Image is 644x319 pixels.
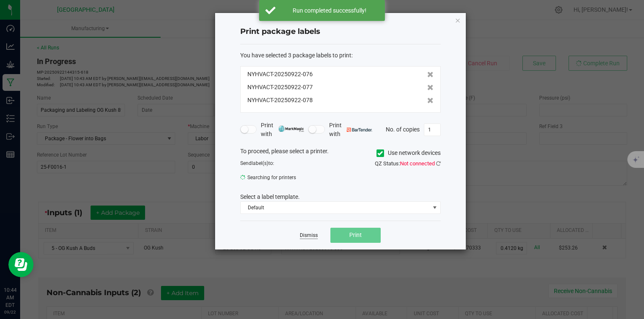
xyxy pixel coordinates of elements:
div: Run completed successfully! [280,6,379,15]
div: To proceed, please select a printer. [234,147,447,159]
span: Searching for printers [240,171,334,184]
label: Use network devices [377,149,441,157]
span: Print [349,232,362,238]
span: NYHVACT-20250922-076 [247,70,313,79]
span: label(s) [252,160,268,166]
span: NYHVACT-20250922-077 [247,83,313,92]
a: Dismiss [300,232,318,239]
iframe: Resource center [8,252,34,277]
span: Send to: [240,160,274,166]
span: QZ Status: [375,160,441,167]
span: Not connected [400,160,435,167]
div: Select a label template. [234,193,447,201]
div: : [240,51,441,60]
h4: Print package labels [240,26,441,37]
img: bartender.png [347,128,372,132]
span: You have selected 3 package labels to print [240,52,351,59]
button: Print [330,228,381,243]
img: mark_magic_cybra.png [278,126,304,132]
span: Print with [261,121,304,139]
span: Print with [329,121,372,139]
span: Default [241,202,430,214]
span: NYHVACT-20250922-078 [247,96,313,105]
span: No. of copies [386,126,420,132]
